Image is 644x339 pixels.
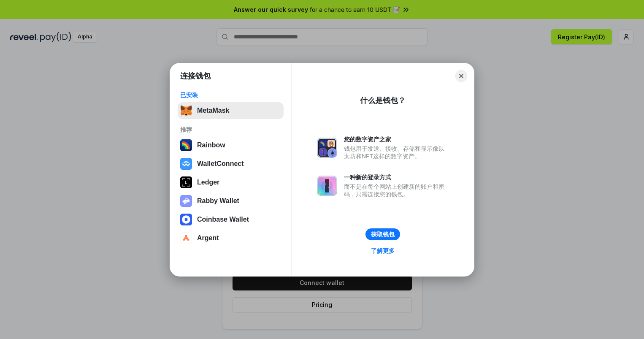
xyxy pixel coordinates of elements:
button: Close [455,70,467,82]
img: svg+xml,%3Csvg%20xmlns%3D%22http%3A%2F%2Fwww.w3.org%2F2000%2Fsvg%22%20fill%3D%22none%22%20viewBox... [180,195,192,207]
div: 已安装 [180,91,281,99]
img: svg+xml,%3Csvg%20xmlns%3D%22http%3A%2F%2Fwww.w3.org%2F2000%2Fsvg%22%20fill%3D%22none%22%20viewBox... [317,176,337,196]
div: 而不是在每个网站上创建新的账户和密码，只需连接您的钱包。 [344,183,449,198]
div: 什么是钱包？ [360,95,406,106]
div: 获取钱包 [371,231,395,238]
div: 一种新的登录方式 [344,174,449,181]
button: Coinbase Wallet [178,211,284,228]
button: Rabby Wallet [178,193,284,209]
button: Argent [178,230,284,247]
button: 获取钱包 [365,228,400,240]
button: WalletConnect [178,155,284,172]
h1: 连接钱包 [180,71,211,81]
div: 了解更多 [371,247,395,255]
img: svg+xml,%3Csvg%20fill%3D%22none%22%20height%3D%2233%22%20viewBox%3D%220%200%2035%2033%22%20width%... [180,105,192,117]
button: Ledger [178,174,284,191]
div: Rainbow [197,141,225,149]
div: 推荐 [180,126,281,133]
button: MetaMask [178,102,284,119]
div: 您的数字资产之家 [344,136,449,143]
img: svg+xml,%3Csvg%20width%3D%2228%22%20height%3D%2228%22%20viewBox%3D%220%200%2028%2028%22%20fill%3D... [180,232,192,244]
div: Ledger [197,179,219,186]
img: svg+xml,%3Csvg%20width%3D%22120%22%20height%3D%22120%22%20viewBox%3D%220%200%20120%20120%22%20fil... [180,139,192,151]
img: svg+xml,%3Csvg%20xmlns%3D%22http%3A%2F%2Fwww.w3.org%2F2000%2Fsvg%22%20width%3D%2228%22%20height%3... [180,176,192,188]
img: svg+xml,%3Csvg%20xmlns%3D%22http%3A%2F%2Fwww.w3.org%2F2000%2Fsvg%22%20fill%3D%22none%22%20viewBox... [317,138,337,158]
div: WalletConnect [197,160,244,168]
a: 了解更多 [366,245,400,256]
div: 钱包用于发送、接收、存储和显示像以太坊和NFT这样的数字资产。 [344,145,449,160]
img: svg+xml,%3Csvg%20width%3D%2228%22%20height%3D%2228%22%20viewBox%3D%220%200%2028%2028%22%20fill%3D... [180,214,192,225]
div: MetaMask [197,107,229,114]
div: Rabby Wallet [197,197,239,205]
img: svg+xml,%3Csvg%20width%3D%2228%22%20height%3D%2228%22%20viewBox%3D%220%200%2028%2028%22%20fill%3D... [180,158,192,170]
div: Coinbase Wallet [197,216,249,223]
button: Rainbow [178,137,284,154]
div: Argent [197,234,219,242]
